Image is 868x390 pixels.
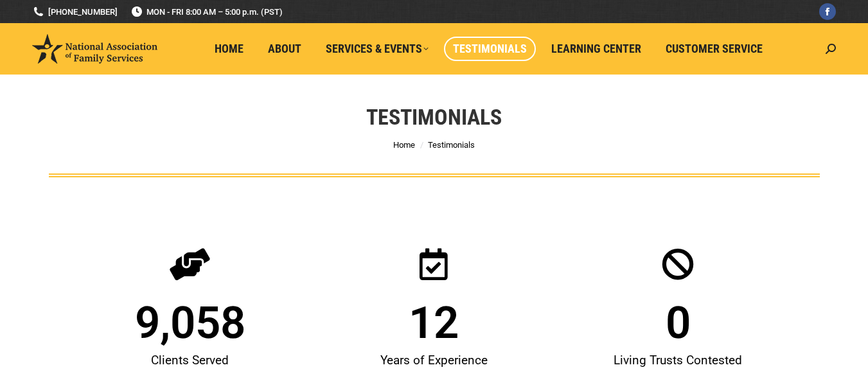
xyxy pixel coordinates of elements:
[215,42,244,56] span: Home
[453,42,527,56] span: Testimonials
[551,42,641,56] span: Learning Center
[657,37,772,61] a: Customer Service
[268,42,301,56] span: About
[444,37,536,61] a: Testimonials
[428,140,475,150] span: Testimonials
[135,301,245,345] span: 9,058
[542,37,650,61] a: Learning Center
[32,34,157,64] img: National Association of Family Services
[259,37,310,61] a: About
[366,103,502,131] h1: Testimonials
[393,140,415,150] a: Home
[130,6,283,18] span: MON - FRI 8:00 AM – 5:00 p.m. (PST)
[326,42,429,56] span: Services & Events
[666,301,691,345] span: 0
[666,42,763,56] span: Customer Service
[409,301,459,345] span: 12
[32,6,118,18] a: [PHONE_NUMBER]
[318,345,549,376] div: Years of Experience
[562,345,793,376] div: Living Trusts Contested
[819,3,836,20] a: Facebook page opens in new window
[75,345,306,376] div: Clients Served
[206,37,252,61] a: Home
